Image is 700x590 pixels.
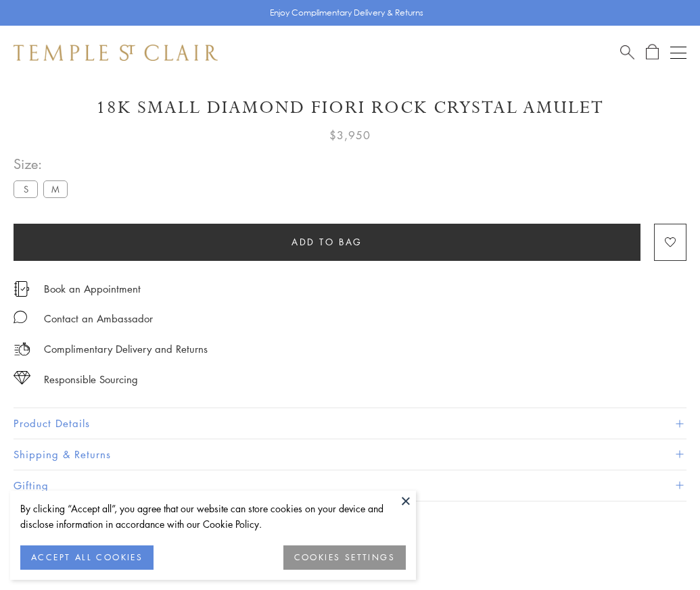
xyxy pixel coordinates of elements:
[14,341,30,358] img: icon_delivery.svg
[14,439,686,470] button: Shipping & Returns
[20,501,406,532] div: By clicking “Accept all”, you agree that our website can store cookies on your device and disclos...
[20,545,154,570] button: ACCEPT ALL COOKIES
[43,180,68,197] label: M
[14,281,30,297] img: icon_appointment.svg
[14,96,686,120] h1: 18K Small Diamond Fiori Rock Crystal Amulet
[14,470,686,501] button: Gifting
[14,224,640,261] button: Add to bag
[14,310,27,324] img: MessageIcon-01_2.svg
[44,341,208,358] p: Complimentary Delivery and Returns
[44,281,141,296] a: Book an Appointment
[44,371,138,388] div: Responsible Sourcing
[291,235,363,249] span: Add to bag
[283,545,406,570] button: COOKIES SETTINGS
[14,408,686,439] button: Product Details
[329,126,371,144] span: $3,950
[620,44,634,61] a: Search
[14,45,218,61] img: Temple St. Clair
[646,44,659,61] a: Open Shopping Bag
[270,6,423,20] p: Enjoy Complimentary Delivery & Returns
[14,153,73,175] span: Size:
[14,180,38,197] label: S
[44,310,153,327] div: Contact an Ambassador
[14,371,30,385] img: icon_sourcing.svg
[670,45,686,61] button: Open navigation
